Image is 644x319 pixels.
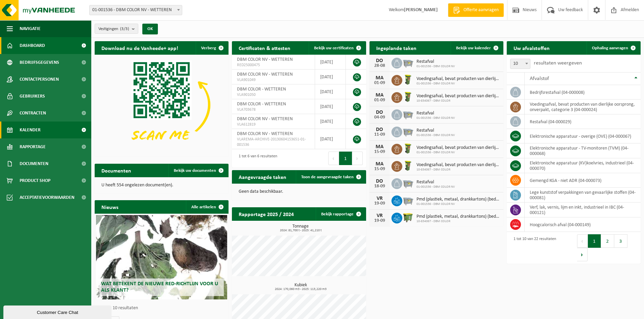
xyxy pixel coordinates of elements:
[352,152,363,165] button: Next
[525,217,641,232] td: hoogcalorisch afval (04-000149)
[373,167,386,171] div: 15-09
[402,194,414,206] img: WB-2500-GAL-GY-01
[373,63,386,68] div: 28-08
[448,3,504,17] a: Offerte aanvragen
[416,133,455,137] span: 01-001536 - DBM COLOR NV
[369,41,423,54] h2: Ingeplande taken
[237,131,293,136] span: DBM COLOR NV - WETTEREN
[525,114,641,129] td: restafval (04-000029)
[588,234,601,248] button: 1
[237,72,293,77] span: DBM COLOR NV - WETTEREN
[373,81,386,85] div: 01-09
[237,107,310,112] span: VLA703678
[235,151,277,166] div: 1 tot 6 van 6 resultaten
[90,5,182,15] span: 01-001536 - DBM COLOR NV - WETTEREN
[416,151,500,155] span: 01-001536 - DBM COLOR NV
[373,110,386,115] div: DO
[601,234,614,248] button: 2
[301,175,354,179] span: Toon de aangevraagde taken
[525,188,641,203] td: lege kunststof verpakkingen van gevaarlijke stoffen (04-000081)
[142,24,158,34] button: OK
[373,179,386,184] div: DO
[416,168,500,172] span: 10-834067 - DBM COLOR
[98,24,129,34] span: Vestigingen
[416,64,455,69] span: 01-001536 - DBM COLOR NV
[525,203,641,217] td: verf, lak, vernis, lijm en inkt, industrieel in IBC (04-000121)
[416,180,455,185] span: Restafval
[235,283,366,291] h3: Kubiek
[525,100,641,114] td: voedingsafval, bevat producten van dierlijke oorsprong, onverpakt, categorie 3 (04-000024)
[402,177,414,189] img: WB-2500-GAL-GY-01
[373,201,386,206] div: 19-09
[373,150,386,154] div: 15-09
[451,41,503,55] a: Bekijk uw kalender
[416,94,500,99] span: Voedingsafval, bevat producten van dierlijke oorsprong, onverpakt, categorie 3
[577,248,588,261] button: Next
[525,129,641,143] td: elektronische apparatuur - overige (OVE) (04-000067)
[373,161,386,167] div: MA
[339,152,352,165] button: 1
[373,115,386,120] div: 04-09
[89,5,182,15] span: 01-001536 - DBM COLOR NV - WETTEREN
[373,218,386,223] div: 19-09
[237,87,286,92] span: DBM COLOR - WETTEREN
[237,116,293,122] span: DBM COLOR NV - WETTEREN
[525,173,641,188] td: gemengd KGA - niet ADR (04-000073)
[373,184,386,189] div: 18-09
[416,116,455,120] span: 01-001536 - DBM COLOR NV
[237,57,293,62] span: DBM COLOR NV - WETTEREN
[20,122,41,138] span: Kalender
[525,158,641,173] td: elektronische apparatuur (KV)koelvries, industrieel (04-000070)
[462,7,500,14] span: Offerte aanvragen
[237,77,310,83] span: VLA901049
[587,41,640,55] a: Ophaling aanvragen
[507,41,556,54] h2: Uw afvalstoffen
[416,162,500,168] span: Voedingsafval, bevat producten van dierlijke oorsprong, onverpakt, categorie 3
[402,143,414,154] img: WB-0060-HPE-GN-50
[95,200,125,213] h2: Nieuws
[416,185,455,189] span: 01-001536 - DBM COLOR NV
[232,170,293,183] h2: Aangevraagde taken
[196,41,228,55] button: Verberg
[373,127,386,132] div: DO
[296,170,365,184] a: Toon de aangevraagde taken
[416,197,500,202] span: Pmd (plastiek, metaal, drankkartons) (bedrijven)
[314,46,354,50] span: Bekijk uw certificaten
[416,111,455,116] span: Restafval
[95,55,229,155] img: Download de VHEPlus App
[101,183,222,188] p: U heeft 554 ongelezen document(en).
[237,102,286,107] span: DBM COLOR - WETTEREN
[20,88,45,105] span: Gebruikers
[592,46,628,50] span: Ophaling aanvragen
[235,288,366,291] span: 2024: 170,060 m3 - 2025: 113,220 m3
[20,105,46,122] span: Contracten
[95,164,138,177] h2: Documenten
[309,41,365,55] a: Bekijk uw certificaten
[315,99,346,114] td: [DATE]
[525,143,641,158] td: elektronische apparatuur - TV-monitoren (TVM) (04-000068)
[402,91,414,103] img: WB-0060-HPE-GN-50
[20,189,74,206] span: Acceptatievoorwaarden
[416,145,500,151] span: Voedingsafval, bevat producten van dierlijke oorsprong, onverpakt, categorie 3
[20,37,45,54] span: Dashboard
[101,281,218,293] span: Wat betekent de nieuwe RED-richtlijn voor u als klant?
[373,213,386,218] div: VR
[402,74,414,85] img: WB-0060-HPE-GN-50
[534,60,582,66] label: resultaten weergeven
[373,132,386,137] div: 11-09
[373,196,386,201] div: VR
[402,57,414,68] img: WB-2500-GAL-GY-01
[373,58,386,63] div: DO
[402,126,414,137] img: WB-2500-GAL-GY-01
[186,200,228,214] a: Alle artikelen
[416,202,500,206] span: 01-001536 - DBM COLOR NV
[95,41,185,54] h2: Download nu de Vanheede+ app!
[95,24,138,34] button: Vestigingen(3/3)
[402,108,414,120] img: WB-2500-GAL-GY-01
[456,46,491,50] span: Bekijk uw kalender
[315,129,346,149] td: [DATE]
[404,7,438,12] strong: [PERSON_NAME]
[402,160,414,171] img: WB-0060-HPE-GN-50
[316,207,365,221] a: Bekijk rapportage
